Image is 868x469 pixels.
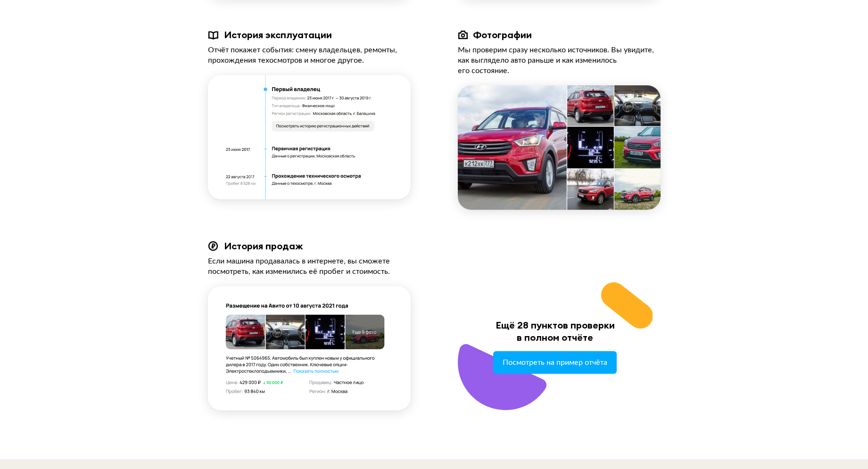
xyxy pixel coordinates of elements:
div: Отчёт покажет события: смену владельцев, ремонты, прохождения техосмотров и многое другое. [208,45,411,66]
div: Фотографии [473,29,532,41]
div: Если машина продавалась в интернете, вы сможете посмотреть, как изменились её пробег и стоимость. [208,256,411,277]
div: Ещё 28 пунктов проверки в полном отчёте [496,319,615,344]
div: Мы проверим сразу несколько источников. Вы увидите, как выглядело авто раньше и как изменилось ег... [458,45,661,76]
div: История эксплуатации [224,29,332,41]
span: Посмотреть на пример отчёта [503,358,607,367]
a: Посмотреть на пример отчёта [493,351,617,374]
div: История продаж [224,240,303,252]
